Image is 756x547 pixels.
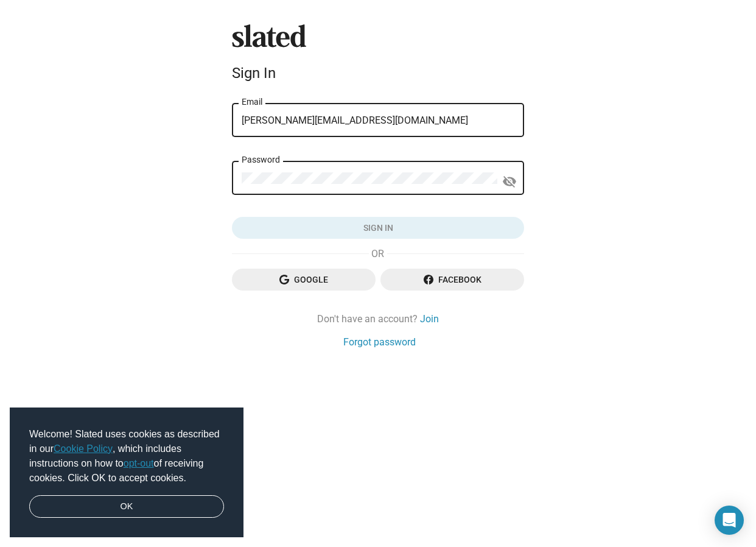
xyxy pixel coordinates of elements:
mat-icon: visibility_off [502,172,517,191]
button: Show password [497,169,522,194]
a: dismiss cookie message [29,495,224,518]
div: Sign In [232,65,524,82]
button: Facebook [380,269,524,291]
a: Join [420,312,439,325]
sl-branding: Sign In [232,24,524,86]
button: Google [232,269,376,291]
a: Cookie Policy [54,443,113,454]
span: Facebook [390,269,514,291]
a: Forgot password [343,336,416,348]
div: cookieconsent [10,408,243,538]
a: opt-out [124,458,154,468]
div: Open Intercom Messenger [715,506,744,535]
span: Google [242,269,366,291]
span: Welcome! Slated uses cookies as described in our , which includes instructions on how to of recei... [29,427,224,485]
div: Don't have an account? [232,312,524,325]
